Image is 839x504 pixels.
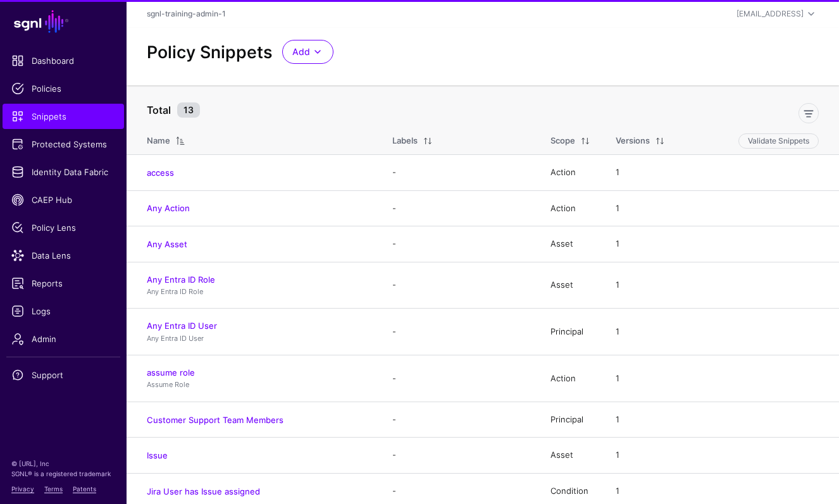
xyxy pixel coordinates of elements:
span: Support [11,369,115,381]
a: Snippets [3,104,124,129]
span: Logs [11,305,115,317]
p: © [URL], Inc [11,458,115,469]
a: Data Lens [3,243,124,268]
span: Dashboard [11,54,115,67]
a: Reports [3,271,124,296]
a: Protected Systems [3,132,124,157]
a: CAEP Hub [3,187,124,212]
span: Snippets [11,110,115,123]
p: SGNL® is a registered trademark [11,469,115,479]
a: Dashboard [3,48,124,73]
a: Policies [3,76,124,101]
a: Patents [73,485,96,493]
span: Reports [11,277,115,290]
span: Identity Data Fabric [11,166,115,178]
span: Protected Systems [11,138,115,151]
a: SGNL [8,8,119,35]
a: Logs [3,298,124,324]
span: Policies [11,82,115,95]
span: Policy Lens [11,221,115,234]
a: Admin [3,326,124,352]
a: Policy Lens [3,215,124,240]
a: Identity Data Fabric [3,159,124,185]
a: Privacy [11,485,34,493]
span: Data Lens [11,249,115,262]
a: Terms [44,485,63,493]
span: CAEP Hub [11,194,115,206]
span: Admin [11,333,115,345]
